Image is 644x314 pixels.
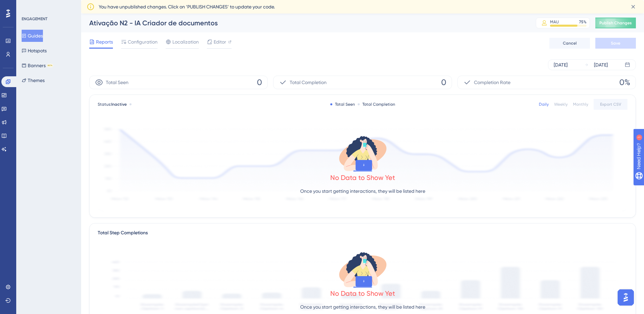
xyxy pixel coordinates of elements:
button: Cancel [549,38,590,49]
span: Save [611,41,620,46]
button: Save [595,38,636,49]
span: Export CSV [600,102,621,107]
span: Configuration [128,38,158,46]
span: Completion Rate [474,78,510,86]
button: Hotspots [22,45,47,57]
span: Publish Changes [599,20,632,26]
p: Once you start getting interactions, they will be listed here [300,303,425,311]
div: ENGAGEMENT [22,16,47,22]
div: [DATE] [594,61,608,69]
div: Daily [539,102,549,107]
div: Total Completion [358,102,395,107]
div: Monthly [573,102,588,107]
span: Cancel [563,41,577,46]
span: Status: [98,102,127,107]
div: 75 % [579,19,587,25]
button: Guides [22,30,43,42]
div: Total Seen [330,102,355,107]
span: Reports [96,38,113,46]
iframe: UserGuiding AI Assistant Launcher [616,287,636,308]
span: Total Seen [106,78,128,86]
p: Once you start getting interactions, they will be listed here [300,187,425,195]
span: 0% [619,77,630,88]
button: Export CSV [594,99,627,110]
div: No Data to Show Yet [330,173,395,182]
span: Inactive [111,102,127,107]
div: No Data to Show Yet [330,289,395,298]
div: [DATE] [554,61,568,69]
div: 1 [47,3,49,9]
div: MAU [550,19,559,25]
div: Ativação N2 - IA Criador de documentos [89,18,519,28]
button: Themes [22,74,45,86]
span: You have unpublished changes. Click on ‘PUBLISH CHANGES’ to update your code. [99,3,275,11]
span: Localization [172,38,199,46]
div: Weekly [554,102,568,107]
div: BETA [47,64,53,67]
span: 0 [257,77,262,88]
button: BannersBETA [22,59,53,72]
div: Total Step Completions [98,229,148,237]
span: 0 [441,77,446,88]
span: Editor [214,38,226,46]
span: Need Help? [16,2,42,10]
button: Publish Changes [595,18,636,28]
span: Total Completion [290,78,327,86]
